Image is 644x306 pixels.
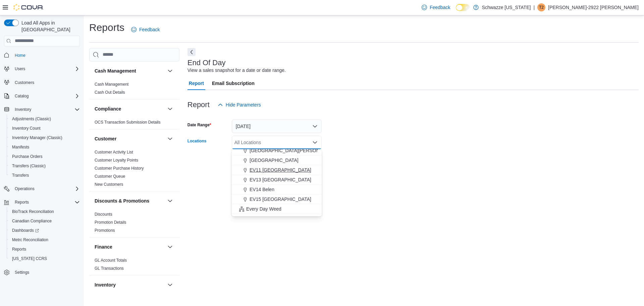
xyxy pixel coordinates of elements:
[12,237,48,243] span: Metrc Reconciliation
[9,143,32,151] a: Manifests
[7,114,83,124] button: Adjustments (Classic)
[95,212,112,217] span: Discounts
[246,206,281,212] span: Every Day Weed
[9,226,42,234] a: Dashboards
[95,82,128,87] span: Cash Management
[250,147,337,154] span: [GEOGRAPHIC_DATA][PERSON_NAME]
[12,228,39,233] span: Dashboards
[89,21,124,34] h1: Reports
[1,78,83,87] button: Customers
[12,51,28,59] a: Home
[232,175,322,185] button: EV13 [GEOGRAPHIC_DATA]
[187,122,211,128] label: Date Range
[95,166,144,171] a: Customer Purchase History
[533,3,535,11] p: |
[166,197,174,205] button: Discounts & Promotions
[9,217,80,225] span: Canadian Compliance
[95,174,125,179] a: Customer Queue
[12,144,29,150] span: Manifests
[1,184,83,193] button: Operations
[95,281,116,288] h3: Inventory
[9,124,43,132] a: Inventory Count
[12,154,43,159] span: Purchase Orders
[12,65,80,73] span: Users
[95,212,112,217] a: Discounts
[226,101,261,108] span: Hide Parameters
[430,4,450,11] span: Feedback
[250,167,311,173] span: EV11 [GEOGRAPHIC_DATA]
[9,255,50,263] a: [US_STATE] CCRS
[9,208,57,216] a: BioTrack Reconciliation
[95,68,136,74] h3: Cash Management
[95,158,138,163] span: Customer Loyalty Points
[482,3,531,11] p: Schwazze [US_STATE]
[4,48,80,295] nav: Complex example
[95,105,165,112] button: Compliance
[166,67,174,75] button: Cash Management
[12,51,80,59] span: Home
[189,77,204,90] span: Report
[89,118,179,129] div: Compliance
[15,80,34,85] span: Customers
[15,200,29,205] span: Reports
[12,79,37,87] a: Customers
[12,209,54,214] span: BioTrack Reconciliation
[9,208,80,216] span: BioTrack Reconciliation
[89,80,179,99] div: Cash Management
[9,152,45,161] a: Purchase Orders
[212,77,255,90] span: Email Subscription
[12,247,26,252] span: Reports
[95,150,133,155] a: Customer Activity List
[187,48,196,56] button: Next
[95,120,161,125] span: OCS Transaction Submission Details
[15,93,29,99] span: Catalog
[95,135,116,142] h3: Customer
[1,198,83,207] button: Reports
[215,98,264,112] button: Hide Parameters
[12,256,47,261] span: [US_STATE] CCRS
[1,50,83,60] button: Home
[15,186,35,191] span: Operations
[19,19,80,33] span: Load All Apps in [GEOGRAPHIC_DATA]
[187,138,207,144] label: Locations
[7,245,83,254] button: Reports
[539,3,544,11] span: T2
[9,217,54,225] a: Canadian Compliance
[9,134,80,142] span: Inventory Manager (Classic)
[232,120,322,133] button: [DATE]
[13,4,44,11] img: Cova
[12,116,51,122] span: Adjustments (Classic)
[12,218,52,224] span: Canadian Compliance
[7,216,83,226] button: Canadian Compliance
[7,171,83,180] button: Transfers
[9,245,29,253] a: Reports
[1,267,83,277] button: Settings
[12,92,31,100] button: Catalog
[95,68,165,74] button: Cash Management
[95,244,165,250] button: Finance
[166,281,174,289] button: Inventory
[89,148,179,191] div: Customer
[7,142,83,152] button: Manifests
[250,186,274,193] span: EV14 Belen
[95,182,123,187] a: New Customers
[95,258,127,263] a: GL Account Totals
[95,266,124,271] a: GL Transactions
[95,266,124,271] span: GL Transactions
[9,236,80,244] span: Metrc Reconciliation
[9,236,51,244] a: Metrc Reconciliation
[7,152,83,161] button: Purchase Orders
[12,105,80,114] span: Inventory
[232,156,322,165] button: [GEOGRAPHIC_DATA]
[12,185,80,193] span: Operations
[95,82,128,87] a: Cash Management
[7,226,83,235] a: Dashboards
[9,124,80,132] span: Inventory Count
[95,220,126,225] a: Promotion Details
[12,163,46,169] span: Transfers (Classic)
[1,64,83,74] button: Users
